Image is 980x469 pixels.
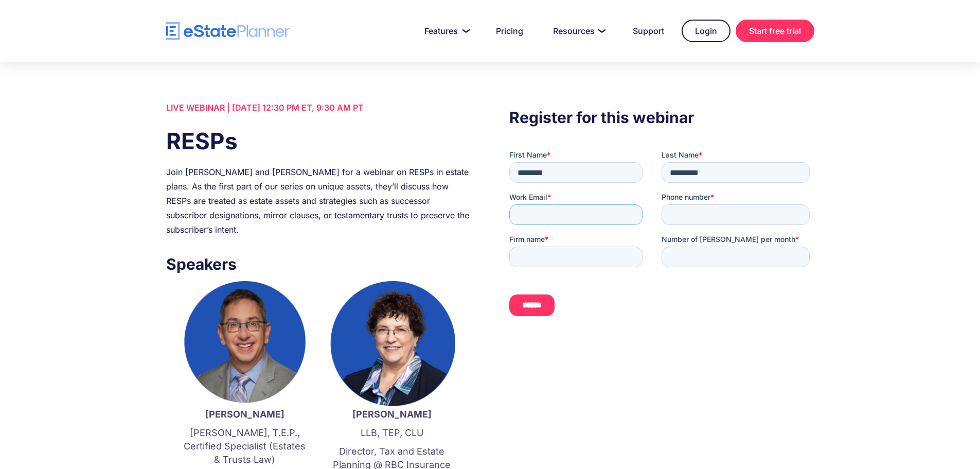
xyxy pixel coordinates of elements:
h3: Register for this webinar [509,106,814,129]
p: LLB, TEP, CLU [329,426,455,440]
a: Features [412,21,478,41]
a: Resources [541,21,615,41]
a: Login [682,20,730,42]
h1: RESPs [166,125,471,157]
a: Pricing [484,21,536,41]
a: Start free trial [736,20,814,42]
div: Join [PERSON_NAME] and [PERSON_NAME] for a webinar on RESPs in estate plans. As the first part of... [166,165,471,237]
a: Support [620,21,676,41]
div: LIVE WEBINAR | [DATE] 12:30 PM ET, 9:30 AM PT [166,100,471,115]
strong: [PERSON_NAME] [205,409,284,420]
strong: [PERSON_NAME] [352,409,432,420]
p: [PERSON_NAME], T.E.P., Certified Specialist (Estates & Trusts Law) [182,426,308,466]
h3: Speakers [166,252,471,276]
a: home [166,22,290,40]
iframe: Form 0 [509,150,814,334]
